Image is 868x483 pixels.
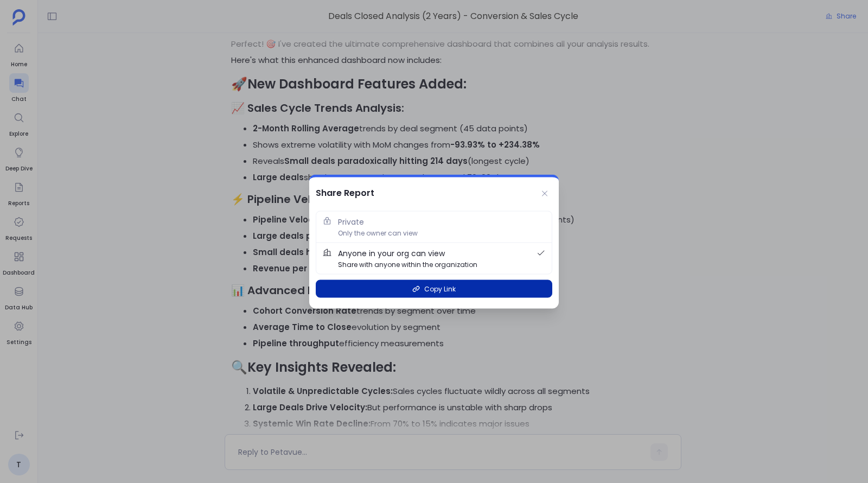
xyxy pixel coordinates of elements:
button: Copy Link [316,280,552,298]
span: Anyone in your org can view [338,247,445,259]
span: Only the owner can view [338,228,418,238]
button: PrivateOnly the owner can view [316,212,552,243]
span: Copy Link [424,284,456,294]
h2: Share Report [316,186,374,200]
span: Private [338,216,364,228]
button: Anyone in your org can viewShare with anyone within the organization [316,243,552,274]
span: Share with anyone within the organization [338,259,477,270]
